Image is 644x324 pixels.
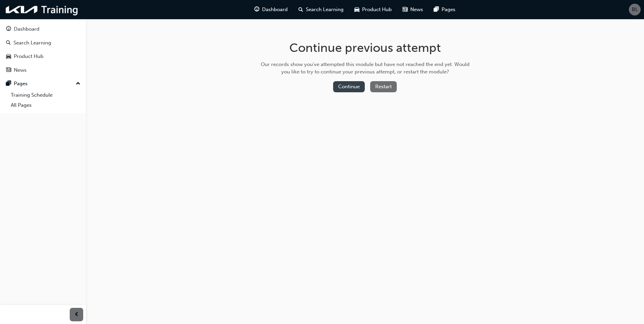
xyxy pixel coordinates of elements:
[428,3,461,17] a: pages-iconPages
[76,79,80,88] span: up-icon
[14,53,43,60] div: Product Hub
[442,6,455,13] span: Pages
[3,77,83,90] button: Pages
[258,40,472,55] h1: Continue previous attempt
[6,81,11,87] span: pages-icon
[13,39,51,47] div: Search Learning
[249,3,293,17] a: guage-iconDashboard
[298,5,303,14] span: search-icon
[629,4,641,15] button: BL
[3,50,83,63] a: Product Hub
[434,5,439,14] span: pages-icon
[632,6,638,13] span: BL
[6,26,11,32] span: guage-icon
[6,54,11,60] span: car-icon
[397,3,428,17] a: news-iconNews
[3,3,81,17] img: kia-training
[293,3,349,17] a: search-iconSearch Learning
[306,6,344,13] span: Search Learning
[8,100,83,110] a: All Pages
[262,6,288,13] span: Dashboard
[258,61,472,76] div: Our records show you've attempted this module but have not reached the end yet. Would you like to...
[370,81,397,92] button: Restart
[254,5,259,14] span: guage-icon
[6,67,11,73] span: news-icon
[6,40,11,46] span: search-icon
[349,3,397,17] a: car-iconProduct Hub
[74,311,79,319] span: prev-icon
[3,64,83,76] a: News
[410,6,423,13] span: News
[402,5,408,14] span: news-icon
[3,23,83,35] a: Dashboard
[333,81,365,92] button: Continue
[3,22,83,77] button: DashboardSearch LearningProduct HubNews
[354,5,359,14] span: car-icon
[8,90,83,100] a: Training Schedule
[14,66,27,74] div: News
[14,80,28,88] div: Pages
[3,37,83,49] a: Search Learning
[362,6,392,13] span: Product Hub
[14,25,39,33] div: Dashboard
